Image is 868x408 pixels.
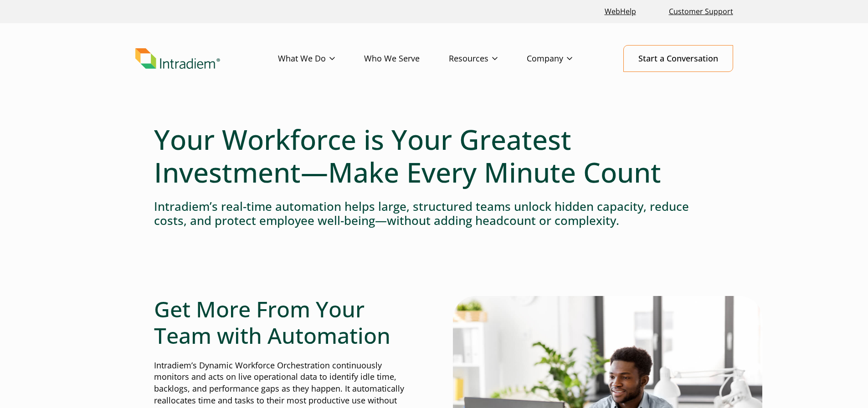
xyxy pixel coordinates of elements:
a: Link opens in a new window [601,2,640,21]
a: Company [527,46,601,72]
a: Who We Serve [364,46,449,72]
h2: Get More From Your Team with Automation [154,296,416,348]
a: Customer Support [665,2,737,21]
h4: Intradiem’s real-time automation helps large, structured teams unlock hidden capacity, reduce cos... [154,199,714,228]
a: Link to homepage of Intradiem [135,48,278,69]
a: What We Do [278,46,364,72]
h1: Your Workforce is Your Greatest Investment—Make Every Minute Count [154,123,714,189]
a: Resources [449,46,527,72]
a: Start a Conversation [623,45,733,72]
img: Intradiem [135,48,220,69]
